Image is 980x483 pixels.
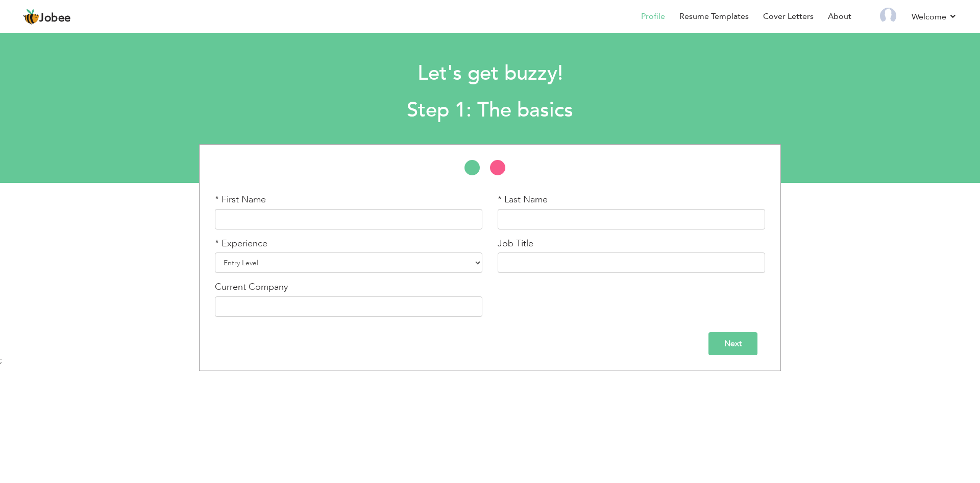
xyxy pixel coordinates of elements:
img: Profile Img [880,8,896,24]
a: Profile [641,11,665,22]
a: Jobee [23,9,71,25]
span: Jobee [39,13,71,24]
img: jobee.io [23,9,39,25]
a: Welcome [912,11,957,23]
input: Next [708,332,757,355]
label: * Last Name [498,193,548,206]
label: Job Title [498,237,533,250]
h1: Let's get buzzy! [130,60,850,87]
label: Current Company [215,281,288,294]
a: About [828,11,851,22]
a: Resume Templates [679,11,749,22]
label: * First Name [215,193,266,206]
label: * Experience [215,237,267,250]
h2: Step 1: The basics [130,97,850,124]
a: Cover Letters [763,11,814,22]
